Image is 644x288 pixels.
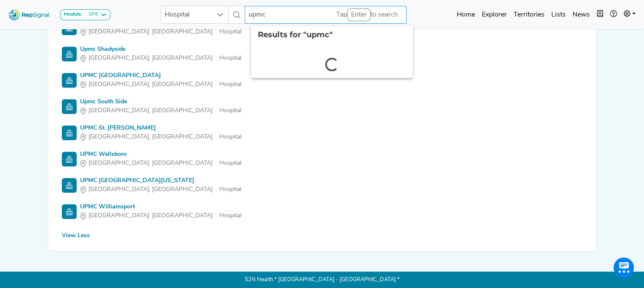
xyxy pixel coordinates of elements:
div: Hospital [80,159,241,168]
a: News [569,6,593,23]
div: Hospital [80,54,241,63]
img: Hospital Search Icon [62,73,77,88]
img: Hospital Search Icon [62,99,77,114]
button: ModuleSPE [60,9,111,20]
span: Hospital [161,6,212,23]
img: Hospital Search Icon [62,152,77,166]
div: View Less [62,231,90,240]
input: Search a hospital [245,6,406,24]
a: Upmc South Side[GEOGRAPHIC_DATA], [GEOGRAPHIC_DATA]Hospital [62,97,583,115]
div: UPMC Wellsboro [80,150,241,159]
span: [GEOGRAPHIC_DATA], [GEOGRAPHIC_DATA] [88,54,213,63]
strong: Module [64,12,81,17]
a: UPMC [GEOGRAPHIC_DATA][GEOGRAPHIC_DATA], [GEOGRAPHIC_DATA]Hospital [62,71,583,89]
a: UPMC [GEOGRAPHIC_DATA][US_STATE][GEOGRAPHIC_DATA], [GEOGRAPHIC_DATA]Hospital [62,176,583,194]
div: Upmc South Side [80,97,241,106]
img: Hospital Search Icon [62,125,77,140]
a: Lists [548,6,569,23]
span: [GEOGRAPHIC_DATA], [GEOGRAPHIC_DATA] [88,80,213,89]
div: Hospital [80,106,241,115]
div: SPE [85,11,98,18]
div: Hospital [80,211,241,220]
div: UPMC St. [PERSON_NAME] [80,124,241,133]
div: Upmc Shadyside [80,45,241,54]
span: [GEOGRAPHIC_DATA], [GEOGRAPHIC_DATA] [88,28,213,36]
div: Enter [347,8,370,21]
a: Territories [510,6,548,23]
span: [GEOGRAPHIC_DATA], [GEOGRAPHIC_DATA] [88,211,213,220]
div: Hospital [80,80,241,89]
a: UPMC Wellsboro[GEOGRAPHIC_DATA], [GEOGRAPHIC_DATA]Hospital [62,150,583,168]
a: Home [453,6,478,23]
div: UPMC [GEOGRAPHIC_DATA] [80,71,241,80]
div: UPMC Williamsport [80,202,241,211]
a: Explorer [478,6,510,23]
div: Hospital [80,28,241,36]
div: Tap to search [336,8,398,21]
span: [GEOGRAPHIC_DATA], [GEOGRAPHIC_DATA] [88,106,213,115]
span: [GEOGRAPHIC_DATA], [GEOGRAPHIC_DATA] [88,159,213,168]
a: UPMC Williamsport[GEOGRAPHIC_DATA], [GEOGRAPHIC_DATA]Hospital [62,202,583,220]
div: Hospital [80,185,241,194]
img: Hospital Search Icon [62,178,77,193]
a: UPMC St. [PERSON_NAME][GEOGRAPHIC_DATA], [GEOGRAPHIC_DATA]Hospital [62,124,583,141]
span: [GEOGRAPHIC_DATA], [GEOGRAPHIC_DATA] [88,133,213,141]
span: [GEOGRAPHIC_DATA], [GEOGRAPHIC_DATA] [88,185,213,194]
button: Intel Book [593,6,607,23]
img: Hospital Search Icon [62,204,77,219]
img: Hospital Search Icon [62,47,77,61]
div: UPMC [GEOGRAPHIC_DATA][US_STATE] [80,176,241,185]
span: Results for "upmc" [258,30,333,39]
a: Upmc Shadyside[GEOGRAPHIC_DATA], [GEOGRAPHIC_DATA]Hospital [62,45,583,63]
div: Hospital [80,133,241,141]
